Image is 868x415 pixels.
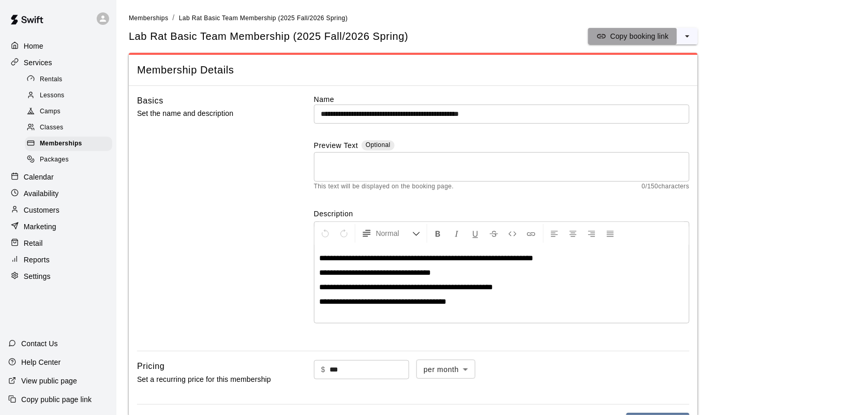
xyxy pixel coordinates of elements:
a: Memberships [25,136,116,152]
span: 0 / 150 characters [642,182,690,192]
a: Packages [25,152,116,168]
label: Name [314,94,690,105]
div: Camps [25,105,112,119]
p: Calendar [24,172,54,182]
a: Memberships [129,13,168,22]
span: Memberships [40,139,82,149]
button: Insert Code [504,224,521,243]
p: Contact Us [21,338,58,349]
a: Customers [8,202,108,218]
div: per month [416,360,475,379]
button: Insert Link [522,224,540,243]
button: Center Align [564,224,582,243]
button: Undo [317,224,334,243]
h6: Pricing [137,360,164,373]
span: Lessons [40,91,65,101]
span: Lab Rat Basic Team Membership (2025 Fall/2026 Spring) [179,14,348,22]
a: Reports [8,252,108,268]
a: Settings [8,269,108,284]
p: Services [24,57,52,68]
button: Left Align [546,224,563,243]
button: Justify Align [602,224,619,243]
span: Classes [40,123,63,133]
a: Marketing [8,219,108,234]
p: Reports [24,255,50,265]
div: Packages [25,153,112,167]
p: Home [24,41,43,51]
a: Retail [8,235,108,251]
button: Format Strikethrough [485,224,503,243]
li: / [172,12,174,23]
button: Formatting Options [357,224,425,243]
p: Copy public page link [21,394,92,405]
p: Availability [24,188,59,199]
a: Camps [25,104,116,120]
p: Set the name and description [137,107,281,120]
a: Availability [8,186,108,201]
a: Home [8,38,108,54]
button: Redo [335,224,353,243]
h6: Basics [137,94,163,108]
p: View public page [21,376,77,386]
p: Customers [24,205,59,215]
div: Lessons [25,88,112,103]
label: Description [314,209,690,219]
span: Optional [366,141,391,149]
p: Copy booking link [610,31,669,41]
span: Membership Details [137,63,690,77]
a: Rentals [25,71,116,87]
button: select merge strategy [677,28,698,45]
a: Classes [25,120,116,136]
a: Lessons [25,87,116,103]
button: Right Align [583,224,601,243]
p: Help Center [21,357,61,367]
div: Memberships [25,137,112,151]
span: Normal [376,228,412,239]
button: Format Bold [429,224,447,243]
span: Memberships [129,14,168,22]
div: Classes [25,121,112,135]
p: Retail [24,238,43,248]
button: Format Italics [448,224,466,243]
span: Camps [40,107,61,117]
span: This text will be displayed on the booking page. [314,182,454,192]
div: Rentals [25,72,112,87]
a: Calendar [8,169,108,185]
p: Marketing [24,221,56,232]
p: Set a recurring price for this membership [137,373,281,386]
p: Settings [24,271,51,281]
nav: breadcrumb [129,12,856,24]
a: Services [8,55,108,70]
span: Packages [40,155,69,165]
label: Preview Text [314,140,358,152]
button: Copy booking link [588,28,677,45]
p: $ [321,364,325,375]
span: Rentals [40,75,63,85]
button: Format Underline [467,224,484,243]
div: split button [588,28,698,45]
span: Lab Rat Basic Team Membership (2025 Fall/2026 Spring) [129,29,409,43]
